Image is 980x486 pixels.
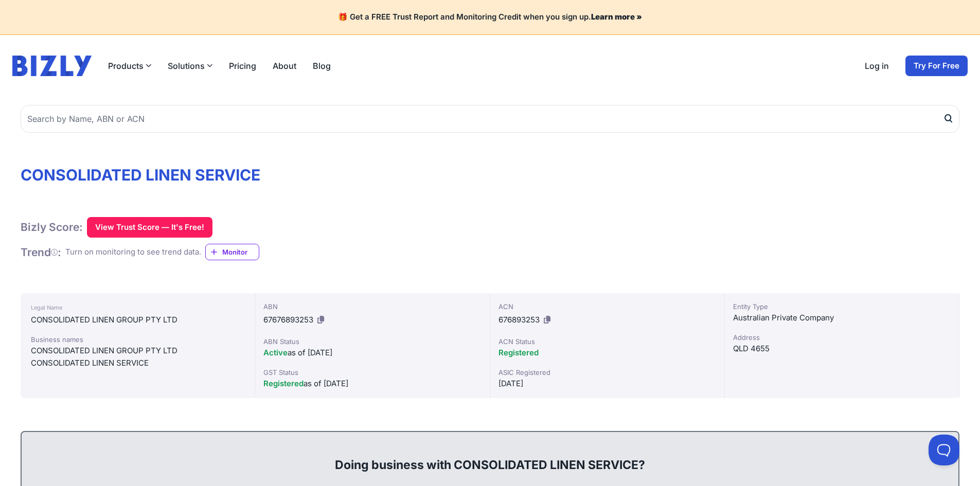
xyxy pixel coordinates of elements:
span: Active [263,348,288,357]
div: Entity Type [733,301,951,312]
div: ABN Status [263,336,481,347]
a: Blog [313,60,331,72]
div: Australian Private Company [733,312,951,324]
div: CONSOLIDATED LINEN GROUP PTY LTD [31,314,244,326]
h1: Bizly Score: [21,220,83,234]
div: [DATE] [498,377,716,390]
div: ACN [498,301,716,312]
a: Try For Free [905,56,968,76]
a: About [273,60,296,72]
div: Legal Name [31,301,244,314]
div: Doing business with CONSOLIDATED LINEN SERVICE? [32,440,948,473]
div: as of [DATE] [263,377,481,390]
div: as of [DATE] [263,347,481,359]
a: Pricing [229,60,256,72]
span: Monitor [222,247,259,257]
div: Business names [31,334,244,345]
a: Monitor [205,244,259,260]
iframe: Toggle Customer Support [929,435,959,465]
div: QLD 4655 [733,343,951,355]
a: Learn more » [591,12,642,22]
button: View Trust Score — It's Free! [87,217,212,238]
div: GST Status [263,367,481,377]
div: ABN [263,301,481,312]
div: CONSOLIDATED LINEN GROUP PTY LTD [31,345,244,357]
input: Search by Name, ABN or ACN [21,105,959,133]
h1: Trend : [21,245,61,259]
h4: 🎁 Get a FREE Trust Report and Monitoring Credit when you sign up. [12,12,968,22]
span: 67676893253 [263,315,313,325]
div: ACN Status [498,336,716,347]
span: 676893253 [498,315,540,325]
span: Registered [498,348,539,357]
span: Registered [263,379,304,388]
div: Address [733,332,951,343]
h1: CONSOLIDATED LINEN SERVICE [21,166,959,184]
a: Log in [865,60,889,72]
div: Turn on monitoring to see trend data. [65,246,201,258]
button: Solutions [168,60,212,72]
div: CONSOLIDATED LINEN SERVICE [31,357,244,369]
div: ASIC Registered [498,367,716,377]
button: Products [108,60,151,72]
